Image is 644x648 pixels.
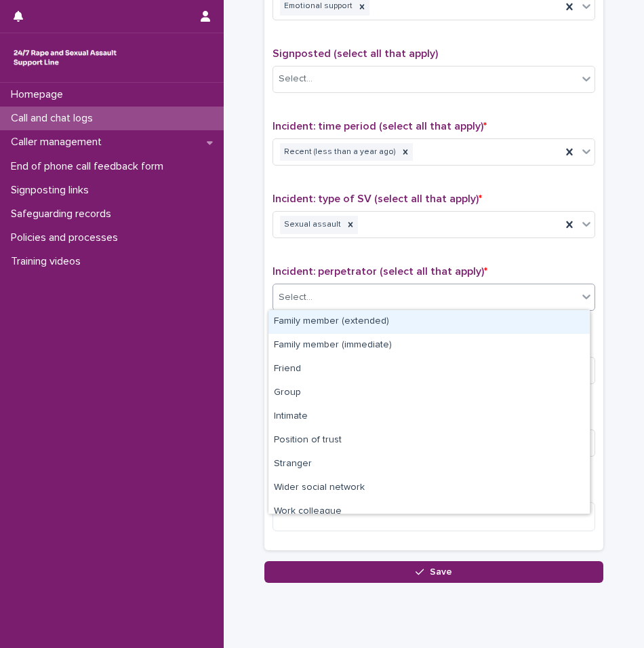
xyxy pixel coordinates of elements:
span: Save [430,567,452,577]
span: Signposted (select all that apply) [273,48,438,59]
div: Family member (immediate) [268,334,590,358]
p: Call and chat logs [5,112,104,125]
span: Incident: perpetrator (select all that apply) [273,266,487,277]
div: Sexual assault [280,216,343,234]
div: Wider social network [268,476,590,500]
p: End of phone call feedback form [5,160,174,173]
div: Position of trust [268,429,590,453]
div: Recent (less than a year ago) [280,143,398,161]
div: Select... [279,290,313,305]
span: Incident: time period (select all that apply) [273,121,487,132]
img: rhQMoQhaT3yELyF149Cw [11,44,119,71]
span: Incident: type of SV (select all that apply) [273,193,482,204]
div: Stranger [268,453,590,476]
p: Homepage [5,88,74,101]
p: Caller management [5,136,113,149]
div: Friend [268,358,590,381]
div: Intimate [268,405,590,429]
p: Training videos [5,255,92,268]
p: Safeguarding records [5,208,122,221]
button: Save [264,561,603,583]
div: Group [268,381,590,405]
p: Signposting links [5,184,100,197]
div: Select... [279,72,313,86]
div: Work colleague [268,500,590,524]
p: Policies and processes [5,231,129,244]
div: Family member (extended) [268,310,590,334]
